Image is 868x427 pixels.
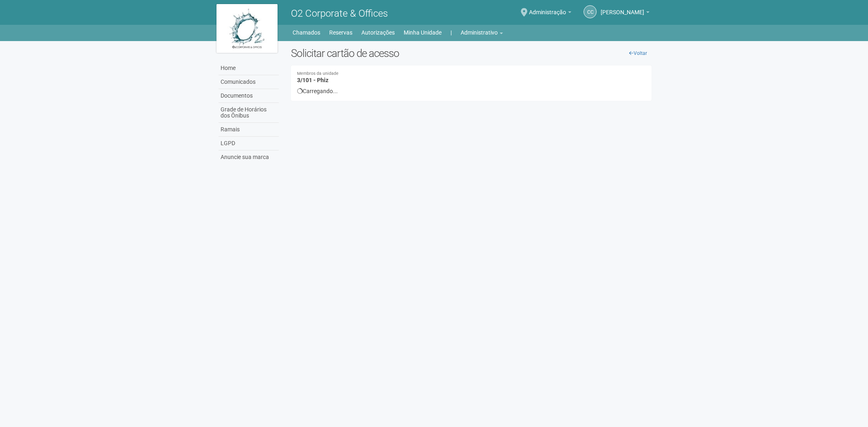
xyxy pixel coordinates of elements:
a: Home [219,61,279,75]
h2: Solicitar cartão de acesso [291,47,652,59]
a: Ramais [219,123,279,137]
a: Grade de Horários dos Ônibus [219,103,279,123]
a: Reservas [329,27,352,38]
a: Autorizações [361,27,395,38]
a: Comunicados [219,75,279,89]
a: Anuncie sua marca [219,150,279,164]
span: Camila Catarina Lima [601,1,644,15]
span: O2 Corporate & Offices [291,8,388,19]
span: Administração [529,1,566,15]
a: Documentos [219,89,279,103]
a: Administração [529,10,571,17]
a: Chamados [293,27,320,38]
a: [PERSON_NAME] [601,10,649,17]
a: Voltar [625,47,652,59]
a: | [450,27,452,38]
img: logo.jpg [216,4,278,53]
a: Minha Unidade [404,27,442,38]
div: Carregando... [297,87,646,95]
small: Membros da unidade [297,72,646,76]
a: LGPD [219,137,279,150]
h4: 3/101 - Phiz [297,72,646,83]
a: CC [584,5,597,18]
a: Administrativo [461,27,503,38]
